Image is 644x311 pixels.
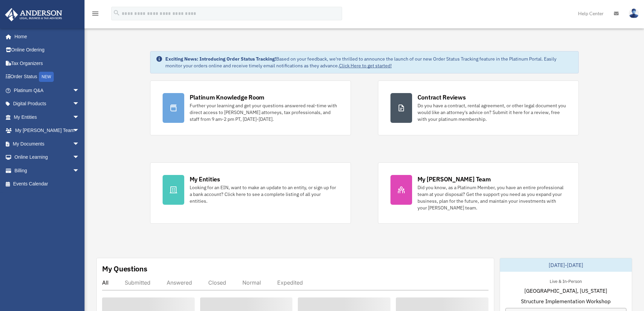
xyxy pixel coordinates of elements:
div: Normal [242,279,261,286]
a: My Documentsarrow_drop_down [5,137,90,151]
a: Events Calendar [5,177,90,191]
div: Live & In-Person [544,277,587,284]
div: Did you know, as a Platinum Member, you have an entire professional team at your disposal? Get th... [418,184,566,211]
div: Platinum Knowledge Room [190,93,265,102]
a: Order StatusNEW [5,70,90,84]
div: Further your learning and get your questions answered real-time with direct access to [PERSON_NAM... [190,102,338,123]
div: All [102,279,109,286]
span: arrow_drop_down [73,124,86,138]
div: Closed [208,279,226,286]
div: Looking for an EIN, want to make an update to an entity, or sign up for a bank account? Click her... [190,184,338,204]
span: arrow_drop_down [73,164,86,178]
span: arrow_drop_down [73,110,86,124]
span: arrow_drop_down [73,137,86,151]
a: Home [5,30,86,43]
div: NEW [39,72,54,82]
strong: Exciting News: Introducing Order Status Tracking! [165,56,276,62]
span: arrow_drop_down [73,84,86,97]
div: Contract Reviews [418,93,466,102]
div: Based on your feedback, we're thrilled to announce the launch of our new Order Status Tracking fe... [165,55,573,69]
a: Click Here to get started! [339,63,392,69]
span: Structure Implementation Workshop [521,297,611,305]
div: [DATE]-[DATE] [500,258,632,272]
a: My [PERSON_NAME] Team Did you know, as a Platinum Member, you have an entire professional team at... [378,162,579,224]
i: menu [91,9,99,18]
a: menu [91,12,99,18]
div: My Questions [102,264,147,274]
div: My Entities [190,175,220,183]
a: Digital Productsarrow_drop_down [5,97,90,111]
a: My [PERSON_NAME] Teamarrow_drop_down [5,124,90,137]
a: Billingarrow_drop_down [5,164,90,177]
a: Contract Reviews Do you have a contract, rental agreement, or other legal document you would like... [378,81,579,135]
div: Submitted [125,279,150,286]
a: Tax Organizers [5,57,90,70]
div: Answered [167,279,192,286]
a: Online Ordering [5,43,90,57]
a: My Entitiesarrow_drop_down [5,110,90,124]
a: Platinum Q&Aarrow_drop_down [5,84,90,97]
span: arrow_drop_down [73,97,86,111]
img: Anderson Advisors Platinum Portal [3,8,64,21]
i: search [113,9,120,17]
span: [GEOGRAPHIC_DATA], [US_STATE] [524,287,607,295]
a: Online Learningarrow_drop_down [5,151,90,164]
span: arrow_drop_down [73,151,86,164]
a: Platinum Knowledge Room Further your learning and get your questions answered real-time with dire... [150,81,351,135]
div: Expedited [277,279,303,286]
div: My [PERSON_NAME] Team [418,175,491,183]
div: Do you have a contract, rental agreement, or other legal document you would like an attorney's ad... [418,102,566,123]
img: User Pic [629,8,639,18]
a: My Entities Looking for an EIN, want to make an update to an entity, or sign up for a bank accoun... [150,162,351,224]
